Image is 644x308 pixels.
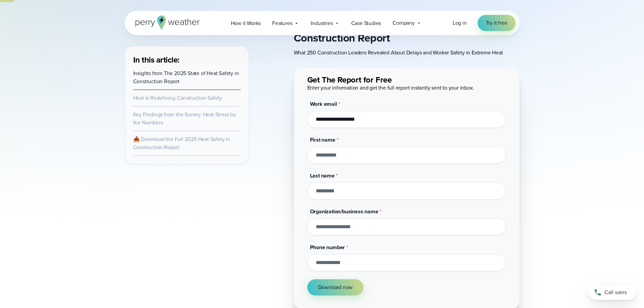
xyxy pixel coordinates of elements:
span: Organization/business name [310,208,378,215]
span: Industries [311,19,333,27]
a: Case Studies [345,16,387,30]
span: First name [310,136,335,144]
a: Log in [453,19,467,27]
button: Download now [307,279,364,295]
h3: In this article: [133,54,241,65]
span: Work email [310,100,337,108]
a: Heat Is Redefining Construction Safety [133,94,222,102]
a: Call sales [589,285,636,300]
span: Phone number [310,243,345,251]
h2: Insights from The 2025 State of Heat Safety in Construction Report [294,18,520,45]
span: Log in [453,19,467,27]
span: Last name [310,172,335,180]
p: What 250 Construction Leaders Revealed About Delays and Worker Safety in Extreme Heat [294,49,520,57]
span: Enter your information and get the full report instantly sent to your inbox. [307,84,474,92]
h1: Get The Report for Free [307,76,506,84]
span: Try it free [486,19,507,27]
a: Try it free [478,15,516,31]
a: 📥 Download the Full 2025 Heat Safety in Construction Report [133,135,230,151]
span: Call sales [604,288,627,297]
span: How it Works [231,19,261,27]
a: How it Works [225,16,267,30]
span: Case Studies [351,19,381,27]
a: Insights from The 2025 State of Heat Safety in Construction Report [133,69,239,85]
span: Download now [318,283,353,291]
span: Features [272,19,292,27]
span: Company [392,19,415,27]
a: Key Findings from the Survey: Heat Stress by the Numbers [133,111,236,126]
